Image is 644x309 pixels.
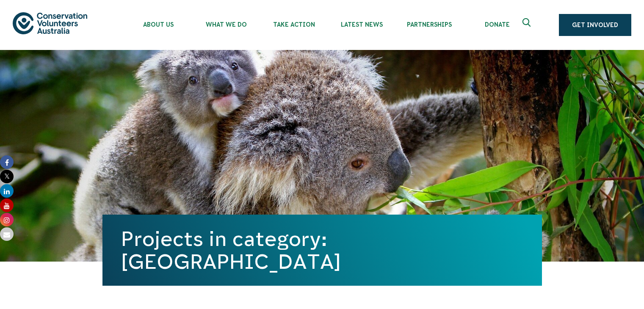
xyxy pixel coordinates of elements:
img: logo.svg [13,12,87,34]
span: About Us [124,21,192,28]
span: Donate [463,21,531,28]
button: Expand search box Close search box [517,15,538,35]
span: Partnerships [395,21,463,28]
a: Get Involved [559,14,631,36]
span: Take Action [260,21,328,28]
span: Latest News [328,21,395,28]
span: Expand search box [522,18,533,32]
span: What We Do [192,21,260,28]
h1: Projects in category: [GEOGRAPHIC_DATA] [121,227,523,273]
